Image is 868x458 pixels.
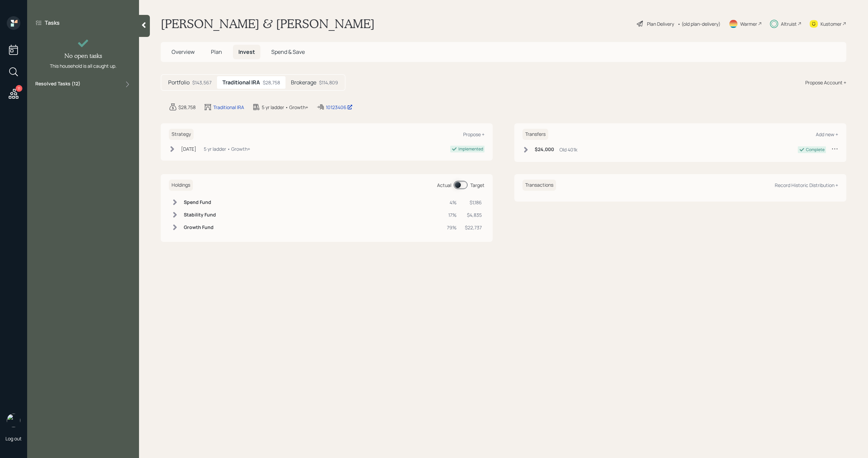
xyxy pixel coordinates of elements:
div: Propose + [463,131,485,138]
div: 4% [447,199,457,206]
label: Resolved Tasks ( 12 ) [35,80,80,88]
div: Propose Account + [805,79,846,86]
div: $4,835 [465,211,482,218]
div: Log out [5,435,22,442]
h6: Transactions [522,180,556,191]
div: $28,758 [263,79,280,86]
div: 5 yr ladder • Growth+ [262,104,308,111]
label: Tasks [45,19,60,26]
span: Plan [211,48,222,56]
div: • (old plan-delivery) [677,20,721,27]
div: $22,737 [465,224,482,231]
div: Traditional IRA [213,104,244,111]
div: 17% [447,211,457,218]
div: $28,758 [178,104,196,111]
div: Old 401k [559,146,577,153]
div: $1,186 [465,199,482,206]
div: Actual [437,182,451,189]
div: Add new + [816,131,838,138]
div: 79% [447,224,457,231]
div: Plan Delivery [647,20,674,27]
h6: Transfers [522,129,548,140]
div: Warmer [740,20,757,27]
div: 5 yr ladder • Growth+ [204,145,250,152]
h6: Stability Fund [184,212,216,218]
div: $114,809 [319,79,338,86]
h6: $24,000 [535,147,554,152]
div: Kustomer [821,20,842,27]
div: Implemented [458,146,483,152]
div: Record Historic Distribution + [775,182,838,188]
div: $143,567 [192,79,212,86]
div: 11 [16,85,22,92]
div: [DATE] [181,145,196,152]
div: Complete [806,147,825,153]
h6: Strategy [169,129,194,140]
h5: Brokerage [291,79,316,86]
h5: Portfolio [168,79,190,86]
div: This household is all caught up. [50,62,117,69]
h6: Holdings [169,180,193,191]
div: Target [470,182,485,189]
div: Altruist [781,20,797,27]
h6: Growth Fund [184,225,216,230]
h6: Spend Fund [184,200,216,205]
span: Invest [238,48,255,56]
h4: No open tasks [64,52,102,60]
span: Spend & Save [271,48,305,56]
img: michael-russo-headshot.png [7,414,20,427]
span: Overview [172,48,195,56]
div: 10123406 [326,104,353,111]
h1: [PERSON_NAME] & [PERSON_NAME] [161,16,375,31]
h5: Traditional IRA [222,79,260,86]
